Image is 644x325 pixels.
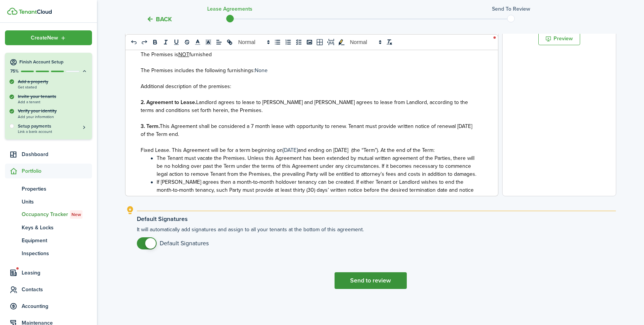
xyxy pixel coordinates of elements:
[325,38,336,47] button: pageBreak
[182,38,192,47] button: strike
[22,224,92,232] span: Keys & Locks
[538,32,580,45] button: Preview
[283,38,293,47] button: list: ordered
[19,9,52,14] img: TenantCloud
[137,216,616,222] explanation-title: Default Signatures
[7,8,17,15] img: TenantCloud
[157,178,474,202] span: If [PERSON_NAME] agrees then a month-to-month holdover tenancy can be created. If either Tenant o...
[5,247,92,260] a: Inspections
[181,98,196,106] strong: Lease.
[5,30,92,45] button: Open menu
[22,286,92,293] span: Contacts
[5,221,92,234] a: Keys & Locks
[150,38,160,47] button: bold
[272,38,283,47] button: list: bullet
[125,206,135,215] i: outline
[22,210,92,219] span: Occupancy Tracker
[18,123,87,134] a: Setup paymentsLink a bank account
[22,269,92,277] span: Leasing
[31,35,58,41] span: Create New
[141,98,179,106] strong: 2. Agreement to
[71,211,81,218] span: New
[22,185,92,193] span: Properties
[315,38,325,47] button: table-better
[335,272,407,289] button: Send to review
[384,38,395,47] button: clean
[304,38,315,47] button: image
[5,182,92,195] a: Properties
[224,38,235,47] button: link
[141,66,255,74] span: The Premises includes the following furnishings:
[19,59,87,65] h4: Finish Account Setup
[5,195,92,208] a: Units
[336,38,347,47] button: toggleMarkYellow: markYellow
[22,237,92,245] span: Equipment
[141,122,160,130] strong: 3. Term.
[18,123,87,129] h5: Setup payments
[128,38,139,47] button: undo: undo
[141,146,283,154] span: Fixed Lease. This Agreement will be for a term beginning on
[189,50,212,58] span: furnished
[22,167,92,175] span: Portfolio
[141,50,178,58] span: The Premises is
[157,154,476,178] span: The Tenant must vacate the Premises. Unless this Agreement has been extended by mutual written ag...
[5,234,92,247] a: Equipment
[22,249,92,257] span: Inspections
[141,82,231,90] span: Additional description of the premises:
[22,150,92,158] span: Dashboard
[141,66,477,74] p: None
[5,53,92,74] button: Finish Account Setup75%
[5,208,92,221] a: Occupancy TrackerNew
[141,98,468,114] span: Landlord agrees to lease to [PERSON_NAME] and [PERSON_NAME] agrees to lease from Landlord, accord...
[160,38,171,47] button: italic
[171,38,182,47] button: underline
[492,5,530,13] h3: Send to review
[141,146,477,154] p: [DATE]
[18,129,87,134] span: Link a bank account
[22,198,92,206] span: Units
[10,68,19,74] p: 75%
[207,5,252,13] h3: Lease Agreements
[137,226,616,249] explanation-description: It will automatically add signatures and assign to all your tenants at the bottom of this agreement.
[178,50,189,58] u: NOT
[141,122,472,138] span: This Agreement shall be considered a 7 month lease with opportunity to renew. Tenant must provide...
[146,15,172,23] button: Back
[22,302,92,310] span: Accounting
[5,147,92,162] a: Dashboard
[5,78,92,139] div: Finish Account Setup75%
[298,146,435,154] span: and ending on [DATE] (the “Term”). At the end of the Term:
[293,38,304,47] button: list: check
[139,38,150,47] button: redo: redo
